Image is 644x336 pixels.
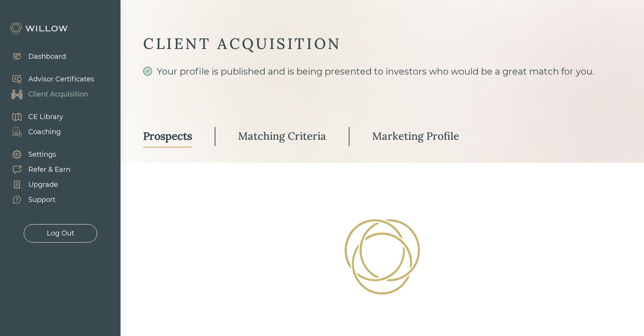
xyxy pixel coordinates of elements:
[337,212,427,301] img: Loading!
[4,147,70,162] a: Settings
[4,87,94,102] a: Client Acquisition
[4,177,70,192] a: Upgrade
[28,112,63,122] div: CE Library
[143,129,192,143] div: Prospects
[143,125,192,148] a: Prospects
[4,162,70,177] a: Refer & Earn
[28,52,66,62] div: Dashboard
[238,129,326,143] div: Matching Criteria
[4,109,63,124] a: CE Library
[4,124,63,139] a: Coaching
[28,74,94,84] div: Advisor Certificates
[143,65,621,105] div: Your profile is published and is being presented to investors who would be a great match for you.
[28,150,56,160] div: Settings
[143,34,621,53] div: CLIENT ACQUISITION
[28,180,58,190] div: Upgrade
[47,228,74,238] div: Log Out
[9,22,70,34] img: Willow
[372,125,459,148] a: Marketing Profile
[28,195,55,205] div: Support
[4,49,66,64] a: Dashboard
[28,165,70,175] div: Refer & Earn
[238,125,326,148] a: Matching Criteria
[143,67,152,76] span: check-circle
[28,89,88,99] div: Client Acquisition
[4,72,94,87] a: Advisor Certificates
[372,129,459,143] div: Marketing Profile
[28,127,61,137] div: Coaching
